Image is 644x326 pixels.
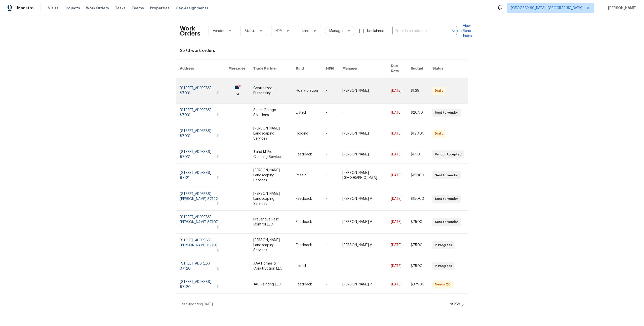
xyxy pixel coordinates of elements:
th: Due Date [387,59,407,78]
td: - [322,164,338,187]
td: - [338,257,387,275]
td: Hoa_violation [292,78,322,104]
button: Copy Address [216,225,220,229]
td: Feedback [292,187,322,211]
span: Kind [302,28,309,34]
td: - [322,104,338,122]
th: Budget [407,59,428,78]
button: Copy Address [216,113,220,117]
span: Unclaimed [367,28,384,34]
th: Address [176,59,224,78]
div: 2576 work orders [180,48,464,53]
td: [PERSON_NAME] [338,122,387,145]
button: Copy Address [216,175,220,180]
td: Resale [292,164,322,187]
td: Feedback [292,145,322,164]
span: Geo Assignments [176,6,208,11]
td: Centralized Purchasing [249,78,292,104]
div: 1 of 258 [448,302,460,307]
td: [PERSON_NAME] V [338,234,387,257]
td: - [322,257,338,275]
td: [PERSON_NAME][GEOGRAPHIC_DATA] [338,164,387,187]
span: Teams [132,6,144,11]
td: AAA Homes & Construction LLC [249,257,292,275]
td: Feedback [292,234,322,257]
td: [PERSON_NAME] Landscaping Services [249,122,292,145]
button: Copy Address [216,202,220,206]
td: [PERSON_NAME] V [338,211,387,234]
td: [PERSON_NAME] V [338,187,387,211]
div: Last updated [180,302,447,307]
td: - [322,234,338,257]
td: J and M Pro Cleaning Services [249,145,292,164]
td: Preventive Pest Control LLC [249,211,292,234]
span: Visits [48,6,58,11]
th: Kind [292,59,322,78]
td: - [338,104,387,122]
td: [PERSON_NAME] [338,78,387,104]
span: Status [245,28,256,34]
span: Maestro [17,6,34,11]
td: [PERSON_NAME] P [338,275,387,294]
th: HPM [322,59,338,78]
span: Vendor [213,28,225,34]
td: [PERSON_NAME] [338,145,387,164]
th: Trade Partner [249,59,292,78]
button: Open [450,27,457,35]
td: Feedback [292,211,322,234]
button: Copy Address [216,248,220,252]
span: [GEOGRAPHIC_DATA], [GEOGRAPHIC_DATA] [511,6,582,11]
span: Manager [329,28,344,34]
td: Listed [292,104,322,122]
span: Projects [64,6,80,11]
td: Holding [292,122,322,145]
th: Status [428,59,468,78]
td: JAG Painting LLC [249,275,292,294]
td: - [322,78,338,104]
td: [PERSON_NAME] Landscaping Services [249,234,292,257]
td: - [322,187,338,211]
span: Properties [150,6,170,11]
input: Enter in an address [392,27,443,35]
td: - [322,122,338,145]
span: Tasks [115,6,126,10]
a: View Reno Index [457,23,472,39]
button: Copy Address [216,154,220,159]
td: Feedback [292,275,322,294]
td: [PERSON_NAME] Landscaping Services [249,164,292,187]
th: Manager [338,59,387,78]
th: Messages [224,59,249,78]
span: HPM [275,28,283,34]
td: - [322,275,338,294]
td: - [322,145,338,164]
button: Copy Address [216,284,220,289]
td: Sears Garage Solutions [249,104,292,122]
span: [PERSON_NAME] [606,6,636,11]
span: Work Orders [86,6,109,11]
h2: Work Orders [180,26,200,36]
span: [DATE] [202,303,213,306]
button: Copy Address [216,134,220,138]
td: [PERSON_NAME] Landscaping Services [249,187,292,211]
button: Copy Address [216,266,220,271]
td: Listed [292,257,322,275]
td: - [322,211,338,234]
